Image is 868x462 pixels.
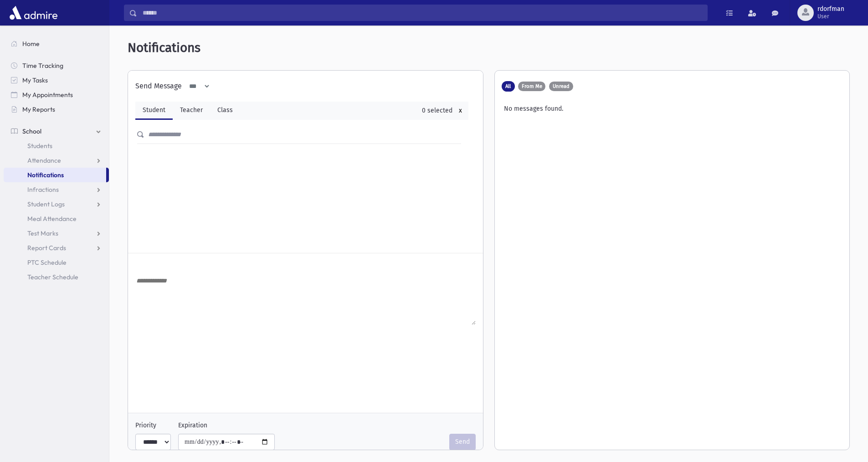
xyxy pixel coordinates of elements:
[4,102,109,117] a: My Reports
[4,182,109,197] a: Infractions
[22,91,73,99] span: My Appointments
[502,82,573,91] div: AdntfToShow
[456,105,465,116] button: x
[27,215,77,223] span: Meal Attendance
[553,84,570,89] span: Unread
[173,102,210,120] a: Teacher
[817,13,844,20] span: User
[27,142,52,150] span: Students
[449,434,476,450] button: Send
[22,62,63,70] span: Time Tracking
[27,273,78,281] span: Teacher Schedule
[128,40,200,56] span: Notifications
[27,171,64,179] span: Notifications
[422,106,452,115] div: 0 selected
[135,421,156,430] label: Priority
[137,5,707,21] input: Search
[27,185,59,194] span: Infractions
[135,102,173,120] a: Student
[4,241,109,255] a: Report Cards
[210,102,240,120] a: Class
[22,40,40,48] span: Home
[502,100,842,113] div: No messages found.
[4,255,109,270] a: PTC Schedule
[4,58,109,73] a: Time Tracking
[4,197,109,211] a: Student Logs
[27,156,61,164] span: Attendance
[27,258,67,267] span: PTC Schedule
[505,84,511,89] span: All
[4,36,109,51] a: Home
[178,421,207,430] label: Expiration
[4,153,109,168] a: Attendance
[22,105,55,113] span: My Reports
[22,127,41,135] span: School
[27,200,65,208] span: Student Logs
[4,139,109,153] a: Students
[4,124,109,139] a: School
[7,4,60,22] img: AdmirePro
[4,226,109,241] a: Test Marks
[4,87,109,102] a: My Appointments
[27,244,66,252] span: Report Cards
[4,270,109,284] a: Teacher Schedule
[4,73,109,87] a: My Tasks
[22,76,48,84] span: My Tasks
[4,211,109,226] a: Meal Attendance
[817,5,844,13] span: rdorfman
[27,229,58,237] span: Test Marks
[522,84,542,89] span: From Me
[4,168,106,182] a: Notifications
[135,81,182,92] div: Send Message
